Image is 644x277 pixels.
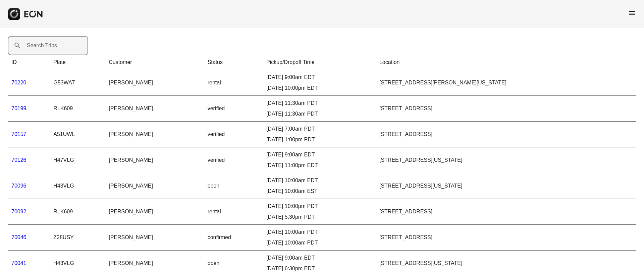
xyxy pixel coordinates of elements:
[266,239,373,247] div: [DATE] 10:00am PDT
[50,199,105,225] td: RLK609
[50,147,105,173] td: H47VLG
[105,199,204,225] td: [PERSON_NAME]
[263,55,376,70] th: Pickup/Dropoff Time
[105,147,204,173] td: [PERSON_NAME]
[105,55,204,70] th: Customer
[11,80,26,85] a: 70220
[50,96,105,122] td: RLK609
[105,225,204,251] td: [PERSON_NAME]
[11,131,26,137] a: 70157
[11,209,26,214] a: 70092
[50,251,105,276] td: H43VLG
[11,260,26,266] a: 70041
[376,70,636,96] td: [STREET_ADDRESS][PERSON_NAME][US_STATE]
[266,228,373,236] div: [DATE] 10:00am PDT
[266,73,373,81] div: [DATE] 9:00am EDT
[11,183,26,189] a: 70096
[204,173,263,199] td: open
[11,106,26,111] a: 70199
[266,202,373,210] div: [DATE] 10:00pm PDT
[266,136,373,144] div: [DATE] 1:00pm PDT
[376,55,636,70] th: Location
[376,96,636,122] td: [STREET_ADDRESS]
[204,251,263,276] td: open
[105,173,204,199] td: [PERSON_NAME]
[204,55,263,70] th: Status
[376,225,636,251] td: [STREET_ADDRESS]
[266,99,373,107] div: [DATE] 11:30am PDT
[11,157,26,163] a: 70126
[376,199,636,225] td: [STREET_ADDRESS]
[266,110,373,118] div: [DATE] 11:30am PDT
[105,122,204,147] td: [PERSON_NAME]
[11,234,26,240] a: 70046
[266,151,373,159] div: [DATE] 9:00am EDT
[204,70,263,96] td: rental
[266,177,373,185] div: [DATE] 10:00am EDT
[50,122,105,147] td: A51UWL
[50,225,105,251] td: Z28USY
[50,173,105,199] td: H43VLG
[8,55,50,70] th: ID
[204,96,263,122] td: verified
[204,225,263,251] td: confirmed
[50,70,105,96] td: G53WAT
[204,199,263,225] td: rental
[266,125,373,133] div: [DATE] 7:00am PDT
[204,122,263,147] td: verified
[376,147,636,173] td: [STREET_ADDRESS][US_STATE]
[105,70,204,96] td: [PERSON_NAME]
[204,147,263,173] td: verified
[266,161,373,169] div: [DATE] 11:00pm EDT
[376,251,636,276] td: [STREET_ADDRESS][US_STATE]
[628,9,636,17] span: menu
[266,254,373,262] div: [DATE] 9:00am EDT
[376,122,636,147] td: [STREET_ADDRESS]
[376,173,636,199] td: [STREET_ADDRESS][US_STATE]
[105,251,204,276] td: [PERSON_NAME]
[105,96,204,122] td: [PERSON_NAME]
[27,42,57,50] label: Search Trips
[266,187,373,195] div: [DATE] 10:00am EST
[266,84,373,92] div: [DATE] 10:00pm EDT
[266,213,373,221] div: [DATE] 5:30pm PDT
[266,265,373,273] div: [DATE] 6:30pm EDT
[50,55,105,70] th: Plate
